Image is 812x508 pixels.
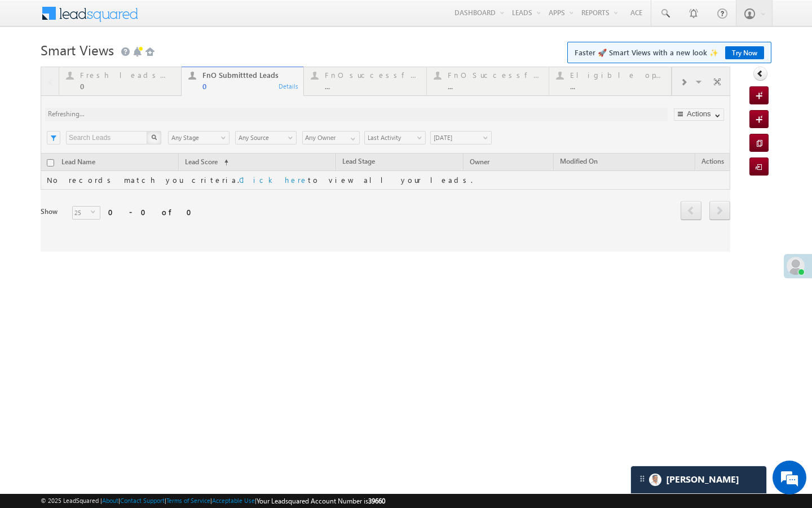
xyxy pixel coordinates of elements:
[448,82,542,90] div: ...
[302,130,359,144] div: Owner Filter
[56,156,101,170] a: Lead Name
[725,46,764,59] a: Try Now
[212,497,255,504] a: Acceptable Use
[202,82,297,90] div: ...
[638,474,647,483] img: carter-drag
[168,130,230,144] div: Lead Stage Filter
[56,110,126,119] div: Last Updated : Just now
[153,348,205,363] em: Start Chat
[570,82,664,90] div: ...
[202,71,297,80] div: FnO Submittted Leads
[169,133,226,143] span: Any Stage
[41,171,730,190] td: No records match you criteria. to view all your leads.
[59,59,189,74] div: Chat with us now
[312,157,345,165] span: Lead Stage
[41,41,114,59] span: Smart Views
[185,157,218,165] span: Lead Score
[325,82,419,90] div: ...
[530,157,568,166] span: Modified On
[549,67,672,95] a: Eligible open leads...
[426,67,549,95] a: FnO Successful MTD leads...
[709,201,730,220] span: next
[696,155,730,170] span: Actions
[302,131,360,144] input: Type to Search
[235,131,297,144] a: Any Source
[141,111,163,119] div: Refresh
[709,202,730,220] a: next
[41,496,385,506] span: © 2025 LeadSquared | | | | |
[431,133,488,143] span: All Time
[570,71,664,80] div: Eligible open leads
[181,67,304,95] a: FnO Submittted Leads...
[666,474,739,485] span: Carter
[80,71,174,80] div: Fresh leads assigned
[448,71,542,80] div: FnO Successful MTD leads
[674,108,724,121] button: Actions
[66,131,148,144] input: Search Leads
[151,134,157,140] img: Search
[120,497,165,504] a: Contact Support
[179,155,223,170] a: Lead Score
[570,158,579,167] span: (sorted descending)
[575,47,764,58] span: Faster 🚀 Smart Views with a new look ✨
[102,497,118,504] a: About
[166,497,210,504] a: Terms of Service
[59,65,182,97] a: Fresh leads assigned0Details
[239,175,308,185] a: Click here
[430,131,492,144] a: All Time
[41,207,63,217] div: Show
[91,209,100,214] span: select
[80,82,174,90] div: 0
[47,159,54,167] input: Check all records
[364,131,426,144] a: Last Activity
[630,466,767,494] div: carter-dragCarter[PERSON_NAME]
[257,497,385,505] span: Your Leadsquared Account Number is
[108,205,198,218] div: 0 - 0 of 0
[185,6,212,33] div: Minimize live chat window
[306,155,350,170] a: Lead Stage
[325,71,419,80] div: FnO successful [DATE] Leads
[439,157,459,166] span: Owner
[15,104,206,338] textarea: Type your message and hit 'Enter'
[368,497,385,505] span: 39660
[365,133,422,143] span: Last Activity
[156,81,177,91] div: Details
[19,59,47,74] img: d_60004797649_company_0_60004797649
[681,202,701,220] a: prev
[73,207,91,219] span: 25
[168,131,230,144] a: Any Stage
[303,67,426,95] a: FnO successful [DATE] Leads...
[524,155,584,170] a: Modified On (sorted descending)
[236,133,293,143] span: Any Source
[235,130,297,144] div: Lead Source Filter
[649,474,661,486] img: Carter
[345,132,359,143] a: Show All Items
[681,201,701,220] span: prev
